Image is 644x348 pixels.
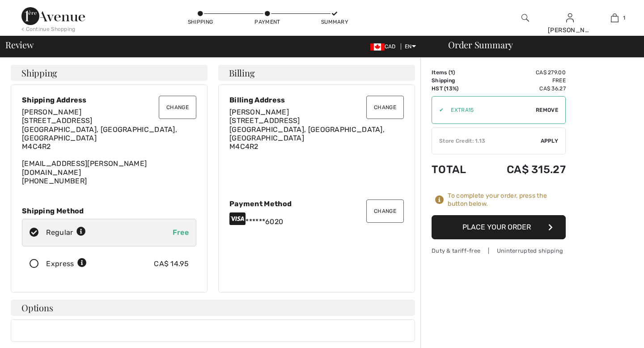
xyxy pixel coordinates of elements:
div: Regular [46,227,86,238]
img: search the website [521,13,529,23]
div: To complete your order, press the button below. [448,192,566,208]
span: Review [5,40,34,49]
span: EN [405,43,416,50]
div: Store Credit: 1.13 [432,137,541,145]
span: Apply [541,137,559,145]
button: Change [366,96,404,119]
td: CA$ 36.27 [481,85,566,93]
span: Shipping [21,68,57,77]
div: Shipping [187,18,214,26]
div: Billing Address [229,96,404,104]
img: Canadian Dollar [370,43,385,51]
span: Free [173,228,189,237]
span: Remove [536,106,558,114]
a: 1 [593,13,636,23]
div: Express [46,259,87,269]
td: CA$ 315.27 [481,154,566,185]
span: 1 [623,14,625,22]
img: My Info [566,13,574,23]
div: Payment [254,18,281,26]
div: CA$ 14.95 [154,259,189,269]
td: Free [481,76,566,85]
td: CA$ 279.00 [481,68,566,76]
span: [PERSON_NAME] [229,108,289,116]
button: Place Your Order [432,215,566,239]
span: 1 [450,69,453,76]
td: HST (13%) [432,85,481,93]
button: Change [366,199,404,223]
div: Shipping Method [22,207,196,215]
div: < Continue Shopping [21,25,76,33]
td: Items ( ) [432,68,481,76]
div: [PERSON_NAME] [548,25,592,35]
div: [EMAIL_ADDRESS][PERSON_NAME][DOMAIN_NAME] [PHONE_NUMBER] [22,108,196,185]
span: [PERSON_NAME] [22,108,81,116]
h4: Options [11,300,415,316]
button: Change [159,96,196,119]
div: Order Summary [437,40,639,49]
div: Payment Method [229,199,404,208]
a: Sign In [566,13,574,22]
td: Total [432,154,481,185]
div: ✔ [432,106,444,114]
span: [STREET_ADDRESS] [GEOGRAPHIC_DATA], [GEOGRAPHIC_DATA], [GEOGRAPHIC_DATA] M4C4R2 [229,116,385,151]
td: Shipping [432,76,481,85]
span: Billing [229,68,254,77]
div: Shipping Address [22,96,196,104]
input: Promo code [444,97,536,123]
img: 1ère Avenue [21,7,85,25]
div: Duty & tariff-free | Uninterrupted shipping [432,246,566,255]
span: CAD [370,43,399,50]
img: My Bag [611,13,619,23]
div: Summary [321,18,348,26]
span: [STREET_ADDRESS] [GEOGRAPHIC_DATA], [GEOGRAPHIC_DATA], [GEOGRAPHIC_DATA] M4C4R2 [22,116,177,151]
